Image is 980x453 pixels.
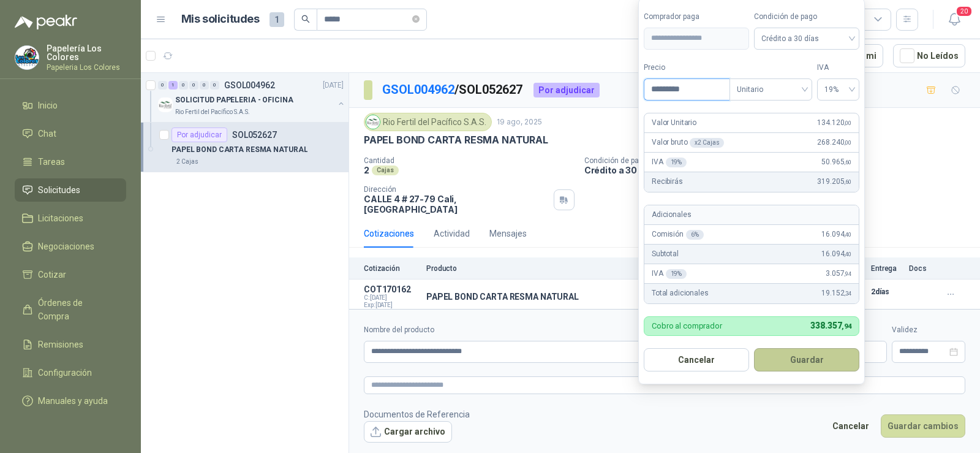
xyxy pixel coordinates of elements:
[644,62,729,74] label: Precio
[171,144,307,156] p: PAPEL BOND CARTA RESMA NATURAL
[189,81,198,89] div: 0
[175,107,250,117] p: Rio Fertil del Pacífico S.A.S.
[844,120,851,126] span: ,00
[652,156,687,168] p: IVA
[652,176,683,188] p: Recibirás
[224,81,275,89] p: GSOL004962
[38,240,94,253] span: Negociaciones
[47,44,126,61] p: Papelería Los Colores
[47,64,126,71] p: Papeleria Los Colores
[844,270,851,277] span: ,94
[168,81,178,89] div: 1
[364,408,470,421] p: Documentos de Referencia
[817,62,859,74] label: IVA
[489,227,527,240] div: Mensajes
[38,296,115,323] span: Órdenes de Compra
[364,194,549,215] p: CALLE 4 # 27-79 Cali , [GEOGRAPHIC_DATA]
[497,116,542,128] p: 19 ago, 2025
[175,94,293,106] p: SOLICITUD PAPELERIA - OFICINA
[364,284,419,294] p: COT170162
[844,139,851,146] span: ,00
[666,269,687,279] div: 19 %
[364,165,369,175] p: 2
[652,287,709,299] p: Total adicionales
[15,94,126,117] a: Inicio
[141,123,349,172] a: Por adjudicarSOL052627PAPEL BOND CARTA RESMA NATURAL2 Cajas
[382,80,524,99] p: / SOL052627
[364,421,452,443] button: Cargar archivo
[15,207,126,230] a: Licitaciones
[364,294,419,302] span: C: [DATE]
[364,227,414,240] div: Cotizaciones
[761,29,852,48] span: Crédito a 30 días
[38,268,66,281] span: Cotizar
[842,322,851,330] span: ,94
[826,414,876,438] button: Cancelar
[871,284,902,299] p: 2 días
[644,11,749,23] label: Comprador paga
[171,157,203,167] div: 2 Cajas
[301,15,310,23] span: search
[584,165,975,175] p: Crédito a 30 días
[364,134,548,147] p: PAPEL BOND CARTA RESMA NATURAL
[372,166,399,175] div: Cajas
[364,113,492,131] div: Rio Fertil del Pacífico S.A.S.
[232,131,277,139] p: SOL052627
[15,178,126,202] a: Solicitudes
[179,81,188,89] div: 0
[826,268,851,280] span: 3.057
[364,324,716,336] label: Nombre del producto
[364,156,575,165] p: Cantidad
[871,264,902,273] p: Entrega
[652,268,687,280] p: IVA
[909,264,933,273] p: Docs
[15,150,126,173] a: Tareas
[426,264,745,273] p: Producto
[821,287,851,299] span: 19.152
[412,13,420,25] span: close-circle
[269,12,284,27] span: 1
[382,82,454,97] a: GSOL004962
[38,338,83,351] span: Remisiones
[652,248,679,260] p: Subtotal
[737,80,805,99] span: Unitario
[15,361,126,384] a: Configuración
[38,127,56,140] span: Chat
[38,99,58,112] span: Inicio
[15,333,126,356] a: Remisiones
[652,209,691,221] p: Adicionales
[200,81,209,89] div: 0
[434,227,470,240] div: Actividad
[817,137,851,148] span: 268.240
[15,263,126,286] a: Cotizar
[817,176,851,188] span: 319.205
[323,80,344,91] p: [DATE]
[158,97,173,112] img: Company Logo
[844,159,851,166] span: ,60
[666,158,687,167] div: 19 %
[652,229,704,240] p: Comisión
[844,251,851,257] span: ,40
[15,235,126,258] a: Negociaciones
[171,128,227,142] div: Por adjudicar
[881,414,965,438] button: Guardar cambios
[426,292,579,302] p: PAPEL BOND CARTA RESMA NATURAL
[821,156,851,168] span: 50.965
[533,83,600,97] div: Por adjudicar
[686,230,704,240] div: 6 %
[754,11,859,23] label: Condición de pago
[412,15,420,23] span: close-circle
[844,290,851,297] span: ,34
[844,178,851,185] span: ,60
[15,15,77,29] img: Logo peakr
[210,81,219,89] div: 0
[38,211,83,225] span: Licitaciones
[158,78,346,117] a: 0 1 0 0 0 0 GSOL004962[DATE] Company LogoSOLICITUD PAPELERIA - OFICINARio Fertil del Pacífico S.A.S.
[15,122,126,145] a: Chat
[158,81,167,89] div: 0
[366,115,380,129] img: Company Logo
[892,324,965,336] label: Validez
[754,348,859,371] button: Guardar
[584,156,975,165] p: Condición de pago
[364,185,549,194] p: Dirección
